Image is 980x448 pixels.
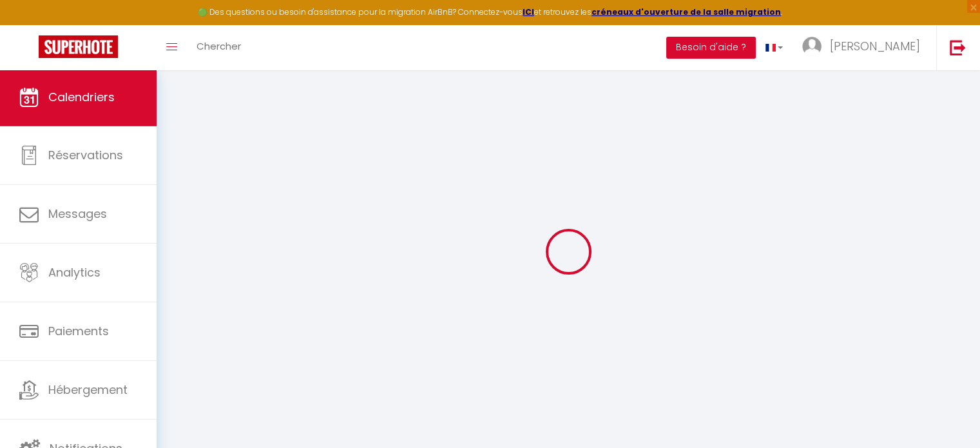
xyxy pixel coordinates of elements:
span: [PERSON_NAME] [830,38,920,54]
iframe: Chat [925,390,970,438]
img: Super Booking [39,35,118,58]
span: Réservations [48,147,123,163]
a: Chercher [187,25,251,70]
img: ... [802,37,821,56]
a: ... [PERSON_NAME] [793,25,936,70]
img: logout [950,39,966,55]
span: Analytics [48,264,101,280]
span: Paiements [48,323,109,339]
span: Messages [48,206,107,222]
a: créneaux d'ouverture de la salle migration [591,6,781,17]
button: Ouvrir le widget de chat LiveChat [10,5,49,44]
span: Hébergement [48,382,128,398]
span: Calendriers [48,89,115,105]
button: Besoin d'aide ? [666,37,756,59]
a: ICI [523,6,534,17]
span: Chercher [197,39,241,53]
